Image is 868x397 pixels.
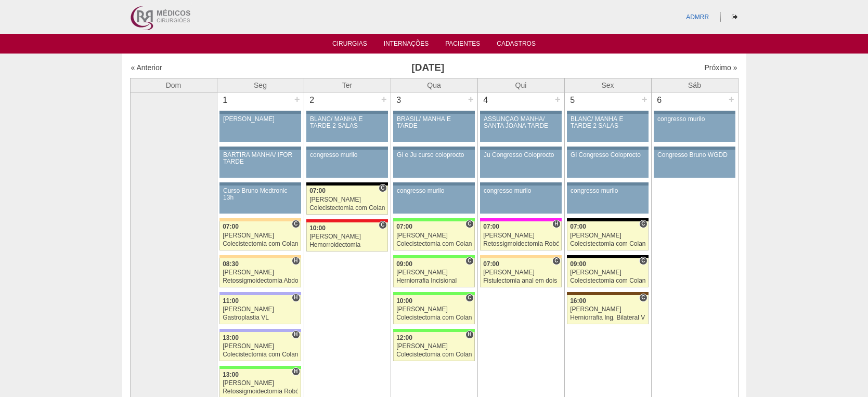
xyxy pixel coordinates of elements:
[639,294,647,302] span: Consultório
[465,257,473,265] span: Consultório
[309,187,326,194] span: 07:00
[219,295,301,324] a: H 11:00 [PERSON_NAME] Gastroplastia VL
[484,116,558,129] div: ASSUNÇÃO MANHÃ/ SANTA JOANA TARDE
[304,78,391,92] th: Ter
[219,218,301,221] div: Key: Bartira
[292,257,300,265] span: Hospital
[654,114,735,142] a: congresso murilo
[309,233,385,240] div: [PERSON_NAME]
[292,367,300,376] span: Hospital
[567,150,648,178] a: Gi Congresso Coloprocto
[397,152,471,158] div: Gi e Ju curso coloprocto
[396,232,472,239] div: [PERSON_NAME]
[223,314,298,321] div: Gastroplastia VL
[219,114,301,142] a: [PERSON_NAME]
[396,269,472,276] div: [PERSON_NAME]
[686,14,709,21] a: ADMRR
[397,116,471,129] div: BRASIL/ MANHÃ E TARDE
[219,292,301,295] div: Key: Christóvão da Gama
[292,220,300,228] span: Consultório
[567,255,648,258] div: Key: Blanc
[396,241,472,247] div: Colecistectomia com Colangiografia VL
[567,147,648,150] div: Key: Aviso
[567,218,648,221] div: Key: Blanc
[553,92,562,106] div: +
[570,306,645,313] div: [PERSON_NAME]
[306,222,387,252] a: C 10:00 [PERSON_NAME] Hemorroidectomia
[393,114,474,142] a: BRASIL/ MANHÃ E TARDE
[465,294,473,302] span: Consultório
[396,277,472,284] div: Herniorrafia Incisional
[219,366,301,369] div: Key: Brasil
[223,116,297,123] div: [PERSON_NAME]
[567,186,648,214] a: congresso murilo
[223,306,298,313] div: [PERSON_NAME]
[219,150,301,178] a: BARTIRA MANHÃ/ IFOR TARDE
[480,255,561,258] div: Key: Bartira
[571,152,645,158] div: Gi Congresso Coloprocto
[567,258,648,287] a: C 09:00 [PERSON_NAME] Colecistectomia com Colangiografia VL
[657,116,732,123] div: congresso murilo
[567,182,648,186] div: Key: Aviso
[570,277,645,284] div: Colecistectomia com Colangiografia VL
[393,150,474,178] a: Gi e Ju curso coloprocto
[483,223,499,230] span: 07:00
[223,269,298,276] div: [PERSON_NAME]
[391,92,407,108] div: 3
[379,184,386,192] span: Consultório
[727,92,736,106] div: +
[219,147,301,150] div: Key: Aviso
[480,221,561,250] a: H 07:00 [PERSON_NAME] Retossigmoidectomia Robótica
[223,371,239,378] span: 13:00
[477,78,564,92] th: Qui
[570,232,645,239] div: [PERSON_NAME]
[639,220,647,228] span: Consultório
[393,292,474,295] div: Key: Brasil
[396,351,472,358] div: Colecistectomia com Colangiografia VL
[654,111,735,114] div: Key: Aviso
[651,78,738,92] th: Sáb
[567,114,648,142] a: BLANC/ MANHÃ E TARDE 2 SALAS
[393,218,474,221] div: Key: Brasil
[219,329,301,332] div: Key: Christóvão da Gama
[393,295,474,324] a: C 10:00 [PERSON_NAME] Colecistectomia com Colangiografia VL
[217,92,234,108] div: 1
[310,116,384,129] div: BLANC/ MANHÃ E TARDE 2 SALAS
[654,150,735,178] a: Congresso Bruno WGDD
[223,297,239,305] span: 11:00
[565,92,581,108] div: 5
[223,277,298,284] div: Retossigmoidectomia Abdominal VL
[396,334,412,341] span: 12:00
[306,114,387,142] a: BLANC/ MANHÃ E TARDE 2 SALAS
[483,232,559,239] div: [PERSON_NAME]
[223,351,298,358] div: Colecistectomia com Colangiografia VL
[393,258,474,287] a: C 09:00 [PERSON_NAME] Herniorrafia Incisional
[223,388,298,395] div: Retossigmoidectomia Robótica
[396,343,472,350] div: [PERSON_NAME]
[396,314,472,321] div: Colecistectomia com Colangiografia VL
[465,220,473,228] span: Consultório
[570,260,586,268] span: 09:00
[393,329,474,332] div: Key: Brasil
[484,152,558,158] div: Ju Congresso Coloprocto
[570,297,586,305] span: 16:00
[465,330,473,339] span: Hospital
[445,40,480,50] a: Pacientes
[309,224,326,232] span: 10:00
[306,150,387,178] a: congresso murilo
[732,14,737,20] i: Sair
[223,223,239,230] span: 07:00
[293,92,302,106] div: +
[571,116,645,129] div: BLANC/ MANHÃ E TARDE 2 SALAS
[567,292,648,295] div: Key: Santa Joana
[306,111,387,114] div: Key: Aviso
[483,241,559,247] div: Retossigmoidectomia Robótica
[393,182,474,186] div: Key: Aviso
[219,182,301,186] div: Key: Aviso
[309,196,385,203] div: [PERSON_NAME]
[552,257,560,265] span: Consultório
[640,92,649,106] div: +
[396,306,472,313] div: [PERSON_NAME]
[480,218,561,221] div: Key: Pro Matre
[219,258,301,287] a: H 08:30 [PERSON_NAME] Retossigmoidectomia Abdominal VL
